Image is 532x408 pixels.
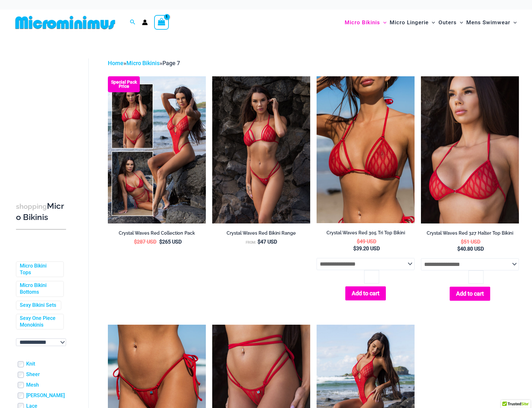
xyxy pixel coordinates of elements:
a: Knit [26,361,35,367]
h2: Crystal Waves Red Collection Pack [108,230,206,236]
bdi: 47 USD [258,239,277,245]
a: View Shopping Cart, 1 items [154,15,169,30]
h2: Crystal Waves Red 305 Tri Top Bikini [317,230,415,236]
span: $ [134,239,137,245]
a: Sexy One Piece Monokinis [20,315,59,329]
img: Crystal Waves 327 Halter Top 01 [421,76,519,223]
bdi: 49 USD [357,238,376,245]
span: shopping [16,202,47,210]
span: » » [108,60,180,66]
bdi: 287 USD [134,239,156,245]
a: Crystal Waves Red 327 Halter Top Bikini [421,230,519,238]
bdi: 51 USD [461,239,480,245]
a: Micro BikinisMenu ToggleMenu Toggle [343,13,388,32]
span: Page 7 [162,60,180,66]
span: Mens Swimwear [466,14,510,31]
a: Crystal Waves Red Bikini Range [212,230,310,238]
span: Outers [438,14,457,31]
h2: Crystal Waves Red Bikini Range [212,230,310,236]
button: Add to cart [450,287,490,300]
a: Micro LingerieMenu ToggleMenu Toggle [388,13,437,32]
a: Home [108,60,124,66]
img: Collection Pack [108,76,206,223]
span: Micro Bikinis [345,14,380,31]
input: Product quantity [364,270,379,283]
span: Menu Toggle [429,14,435,31]
span: Menu Toggle [457,14,463,31]
span: $ [353,246,356,252]
a: [PERSON_NAME] [26,392,65,399]
b: Special Pack Price [108,80,140,88]
a: Micro Bikinis [126,60,160,66]
button: Add to cart [345,286,386,300]
a: Crystal Waves 327 Halter Top 01Crystal Waves 327 Halter Top 4149 Thong 01Crystal Waves 327 Halter... [421,76,519,223]
a: Crystal Waves 305 Tri Top 4149 Thong 02Crystal Waves 305 Tri Top 4149 Thong 01Crystal Waves 305 T... [212,76,310,223]
span: $ [457,246,460,252]
select: wpc-taxonomy-pa_color-745982 [16,338,66,346]
img: MM SHOP LOGO FLAT [13,15,118,30]
a: Micro Bikini Tops [20,263,59,276]
a: Sheer [26,371,40,378]
bdi: 265 USD [159,239,182,245]
a: Sexy Bikini Sets [20,302,56,309]
span: $ [357,238,360,245]
bdi: 40.80 USD [457,246,484,252]
a: Mens SwimwearMenu ToggleMenu Toggle [465,13,518,32]
span: $ [258,239,260,245]
span: From: [246,240,256,245]
a: Crystal Waves Red Collection Pack [108,230,206,238]
span: $ [159,239,162,245]
img: Crystal Waves 305 Tri Top 01 [317,76,415,223]
a: Micro Bikini Bottoms [20,282,59,296]
bdi: 39.20 USD [353,246,380,252]
a: Search icon link [130,19,136,26]
span: Micro Lingerie [390,14,429,31]
iframe: TrustedSite Certified [16,53,73,181]
span: Menu Toggle [510,14,517,31]
a: Account icon link [142,19,148,25]
nav: Site Navigation [342,12,519,33]
a: Collection Pack Crystal Waves 305 Tri Top 4149 Thong 01Crystal Waves 305 Tri Top 4149 Thong 01 [108,76,206,223]
a: Mesh [26,382,39,389]
a: Crystal Waves Red 305 Tri Top Bikini [317,230,415,238]
span: $ [461,239,464,245]
span: Menu Toggle [380,14,386,31]
a: OutersMenu ToggleMenu Toggle [437,13,465,32]
a: Crystal Waves 305 Tri Top 01Crystal Waves 305 Tri Top 4149 Thong 04Crystal Waves 305 Tri Top 4149... [317,76,415,223]
img: Crystal Waves 305 Tri Top 4149 Thong 02 [212,76,310,223]
h3: Micro Bikinis [16,201,66,223]
h2: Crystal Waves Red 327 Halter Top Bikini [421,230,519,236]
input: Product quantity [468,270,483,284]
